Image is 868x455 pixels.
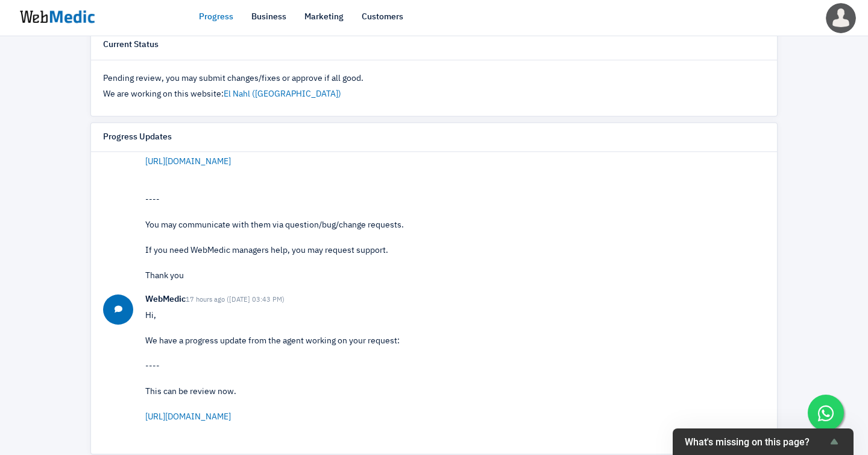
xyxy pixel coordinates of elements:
[304,11,344,24] a: Marketing
[145,80,765,282] p: Hi, We have a progress update from the agent working on your request: ---- ---- You may communica...
[199,11,233,24] a: Progress
[103,72,765,85] p: Pending review, you may submit changes/fixes or approve if all good.
[685,434,841,449] button: Show survey - What's missing on this page?
[145,413,231,421] a: [URL][DOMAIN_NAME]
[362,11,403,24] a: Customers
[103,40,159,51] h6: Current Status
[224,90,341,98] a: El Nahl ([GEOGRAPHIC_DATA])
[145,294,765,305] h6: WebMedic
[145,157,231,166] a: [URL][DOMAIN_NAME]
[251,11,286,24] a: Business
[145,386,765,424] div: This can be review now.
[685,436,827,448] span: What's missing on this page?
[186,296,285,303] small: 17 hours ago ([DATE] 03:43 PM)
[103,88,765,101] p: We are working on this website:
[103,132,172,143] h6: Progress Updates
